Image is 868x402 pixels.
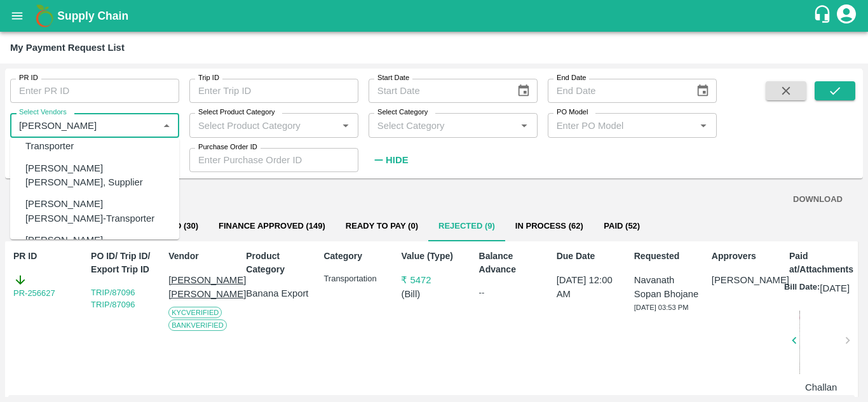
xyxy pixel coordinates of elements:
p: Approvers [712,250,777,263]
p: [PERSON_NAME] [712,273,777,287]
p: Challan [799,380,843,394]
input: Select Vendor [14,117,154,133]
button: In Process (62) [505,211,593,241]
button: DOWNLOAD [788,189,848,211]
a: TRIP/87096 TRIP/87096 [91,288,135,310]
button: Open [516,117,532,133]
label: Trip ID [198,73,219,83]
input: Enter PO Model [552,117,692,133]
p: Due Date [557,250,622,263]
button: Open [695,117,712,133]
label: PR ID [19,73,38,83]
p: Value (Type) [401,250,466,263]
span: Bank Verified [168,319,227,331]
input: End Date [548,79,686,103]
input: Select Product Category [193,117,334,133]
p: Product Category [246,250,311,276]
p: [DATE] [820,281,850,295]
input: Enter Purchase Order ID [189,148,358,172]
p: PR ID [13,250,79,263]
button: Hide [369,149,412,171]
p: ₹ 5472 [401,273,466,287]
p: [DATE] 12:00 AM [557,273,622,302]
button: Close [158,117,175,133]
input: Select Category [372,117,513,133]
input: Enter Trip ID [189,79,358,103]
span: KYC Verified [168,307,222,318]
label: End Date [557,73,586,83]
p: Balance Advance [479,250,545,276]
p: Vendor [168,250,234,263]
p: PO ID/ Trip ID/ Export Trip ID [91,250,156,276]
p: ( Bill ) [401,287,466,301]
p: [PERSON_NAME] [PERSON_NAME] [168,273,234,302]
label: Select Vendors [19,107,67,117]
div: -- [479,286,545,299]
label: Start Date [377,73,409,83]
button: Rejected (9) [428,211,505,241]
label: Select Product Category [198,107,275,117]
a: Supply Chain [57,7,813,25]
button: Choose date [691,79,715,103]
b: Supply Chain [57,10,128,22]
span: [DATE] 03:53 PM [634,304,689,311]
div: [PERSON_NAME] [PERSON_NAME]-Supplier [25,233,169,262]
button: Finance Approved (149) [208,211,336,241]
p: Bill Date: [784,281,820,295]
button: Choose date [512,79,536,103]
strong: Hide [386,155,408,165]
div: account of current user [835,3,858,29]
p: Navanath Sopan Bhojane [634,273,700,302]
label: Purchase Order ID [198,142,257,152]
div: [PERSON_NAME] [PERSON_NAME], Supplier [25,161,169,190]
div: customer-support [813,4,835,27]
div: [PERSON_NAME] [PERSON_NAME]-Transporter [25,197,169,225]
p: Paid at/Attachments [789,250,855,276]
a: PR-256627 [13,287,55,300]
p: Category [323,250,389,263]
img: logo [32,3,57,29]
button: Ready To Pay (0) [336,211,428,241]
label: PO Model [557,107,588,117]
button: Open [337,117,354,133]
label: Select Category [377,107,428,117]
input: Start Date [369,79,507,103]
p: Transportation [323,273,389,285]
button: Paid (52) [593,211,651,241]
div: My Payment Request List [10,39,125,56]
p: Banana Export [246,286,311,300]
input: Enter PR ID [10,79,179,103]
p: Requested [634,250,700,263]
button: open drawer [3,1,32,30]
